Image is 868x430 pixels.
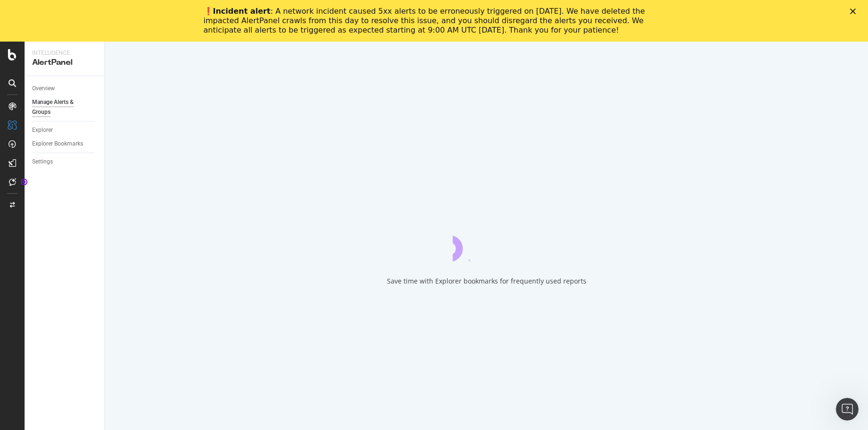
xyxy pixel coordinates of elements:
[387,276,586,286] div: Save time with Explorer bookmarks for frequently used reports
[453,227,521,261] div: animation
[32,157,98,167] a: Settings
[32,139,83,149] div: Explorer Bookmarks
[20,178,28,186] div: Tooltip anchor
[213,7,271,16] b: Incident alert
[32,125,98,135] a: Explorer
[32,157,53,167] div: Settings
[204,7,650,35] div: ❗️ : A network incident caused 5xx alerts to be erroneously triggered on [DATE]. We have deleted ...
[32,97,98,117] a: Manage Alerts & Groups
[32,84,98,94] a: Overview
[836,398,859,421] iframe: Intercom live chat
[850,9,859,14] div: Close
[32,49,97,57] div: Intelligence
[32,139,98,149] a: Explorer Bookmarks
[32,97,89,117] div: Manage Alerts & Groups
[32,57,97,68] div: AlertPanel
[32,84,55,94] div: Overview
[32,125,53,135] div: Explorer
